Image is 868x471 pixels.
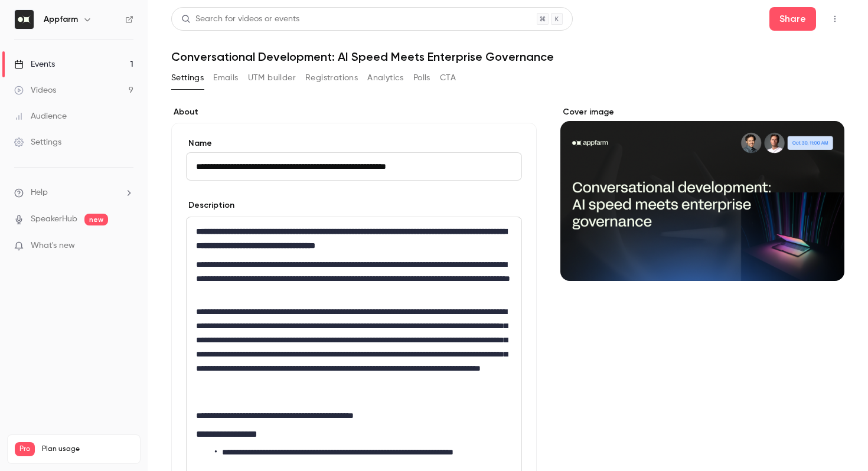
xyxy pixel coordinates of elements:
button: Registrations [305,68,358,87]
label: Description [186,199,234,211]
div: Audience [14,110,67,122]
button: Share [769,7,816,31]
button: Emails [213,68,238,87]
button: Settings [171,68,204,87]
span: Help [31,187,48,199]
h6: Appfarm [44,14,78,25]
div: Events [14,58,55,70]
label: Cover image [560,106,844,118]
button: Polls [413,68,430,87]
label: Name [186,138,522,149]
div: Videos [14,84,56,96]
span: new [84,214,108,225]
img: Appfarm [15,10,34,29]
li: help-dropdown-opener [14,187,133,199]
span: What's new [31,240,75,252]
h1: Conversational Development: AI Speed Meets Enterprise Governance [171,50,844,64]
button: CTA [440,68,456,87]
button: UTM builder [248,68,296,87]
div: Search for videos or events [181,13,299,25]
span: Pro [15,442,35,456]
div: Settings [14,136,61,148]
span: Plan usage [42,444,133,454]
label: About [171,106,537,118]
button: Analytics [367,68,404,87]
section: Cover image [560,106,844,281]
a: SpeakerHub [31,213,77,225]
iframe: Noticeable Trigger [119,241,133,251]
